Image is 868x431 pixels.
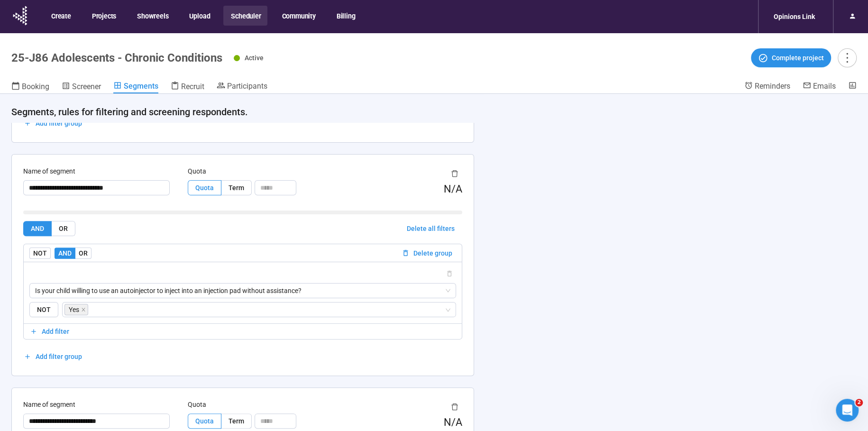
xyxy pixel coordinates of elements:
[803,81,836,92] a: Emails
[836,399,859,422] iframe: Intercom live chat
[838,48,857,67] button: more
[84,6,123,26] button: Projects
[113,81,158,93] a: Segments
[36,118,82,128] span: Add filter group
[72,82,101,91] span: Screener
[217,81,267,92] a: Participants
[11,105,849,119] h4: Segments, rules for filtering and screening respondents.
[855,399,863,406] span: 2
[23,399,75,410] label: Name of segment
[22,82,49,91] span: Booking
[223,6,267,26] button: Scheduler
[444,181,462,198] div: N/A
[245,54,264,62] span: Active
[444,414,462,431] div: N/A
[24,324,462,339] button: Add filter
[23,116,82,131] button: Add filter group
[23,349,82,364] button: Add filter group
[31,225,44,232] span: AND
[188,399,206,410] label: Quota
[42,326,69,337] span: Add filter
[447,399,462,414] button: delete
[23,166,75,176] label: Name of segment
[274,6,322,26] button: Community
[228,184,244,192] span: Term
[182,6,217,26] button: Upload
[35,284,450,298] span: Is your child willing to use an autoinjector to inject into an injection pad without assistance?
[841,51,853,64] span: more
[399,221,462,236] button: Delete all filters
[227,82,267,91] span: Participants
[768,8,821,26] div: Opinions Link
[129,6,175,26] button: Showreels
[744,81,790,92] a: Reminders
[69,304,79,315] span: Yes
[755,82,790,91] span: Reminders
[171,81,204,93] a: Recruit
[398,248,456,259] button: Delete group
[44,6,78,26] button: Create
[181,82,204,91] span: Recruit
[64,304,88,315] span: Yes
[751,48,831,67] button: Complete project
[11,81,49,93] a: Booking
[228,417,244,425] span: Term
[772,53,824,63] span: Complete project
[451,403,458,411] span: delete
[79,249,88,257] span: OR
[36,351,82,362] span: Add filter group
[81,307,86,312] span: close
[329,6,362,26] button: Billing
[59,225,68,232] span: OR
[58,249,72,257] span: AND
[407,223,455,234] span: Delete all filters
[451,170,458,177] span: delete
[188,166,206,176] label: Quota
[62,81,101,93] a: Screener
[195,184,214,192] span: Quota
[413,248,452,258] span: Delete group
[447,166,462,181] button: delete
[813,82,836,91] span: Emails
[195,417,214,425] span: Quota
[11,51,222,64] h1: 25-J86 Adolescents - Chronic Conditions
[124,82,158,91] span: Segments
